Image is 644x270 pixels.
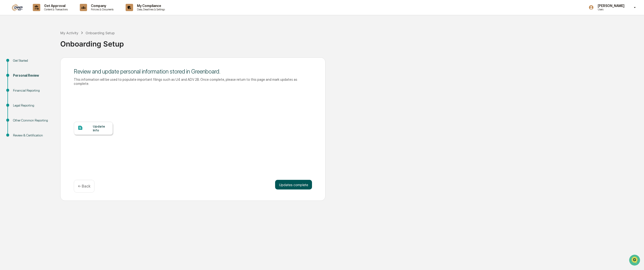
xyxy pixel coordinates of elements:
[93,124,109,132] div: Update Info
[13,73,53,78] div: Personal Review
[34,81,58,85] a: Powered byPylon
[16,42,61,46] div: We're available if you need us!
[87,8,116,11] p: Policies & Documents
[594,4,627,8] p: [PERSON_NAME]
[13,133,53,138] div: Review & Certification
[629,254,642,267] iframe: Open customer support
[5,10,88,18] p: How can we help?
[5,61,9,65] div: 🖐️
[3,59,33,67] a: 🖐️Preclearance
[40,4,70,8] p: Get Approval
[133,4,167,8] p: My Compliance
[33,59,62,67] a: 🗄️Attestations
[40,61,60,66] span: Attestations
[48,82,58,85] span: Pylon
[5,37,14,46] img: 1746055101610-c473b297-6a78-478c-a979-82029cc54cd1
[594,8,627,11] p: Users
[5,70,9,74] div: 🔎
[3,68,32,77] a: 🔎Data Lookup
[74,77,312,86] div: This information will be used to populate important filings such as U4 and ADV 2B. Once complete,...
[60,36,642,48] div: Onboarding Setup
[87,4,116,8] p: Company
[10,70,30,75] span: Data Lookup
[74,68,312,75] div: Review and update personal information stored in Greenboard.
[35,61,39,65] div: 🗄️
[13,118,53,123] div: Other Common Reporting
[13,88,53,93] div: Financial Reporting
[13,58,53,63] div: Get Started
[275,180,312,189] button: Updates complete
[86,31,115,35] div: Onboarding Setup
[16,37,79,42] div: Start new chat
[78,184,90,189] p: ← Back
[10,61,31,66] span: Preclearance
[40,8,70,11] p: Content & Transactions
[82,38,88,44] button: Start new chat
[13,103,53,108] div: Legal Reporting
[12,4,23,11] img: logo
[133,8,167,11] p: Data, Deadlines & Settings
[60,31,78,35] div: My Activity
